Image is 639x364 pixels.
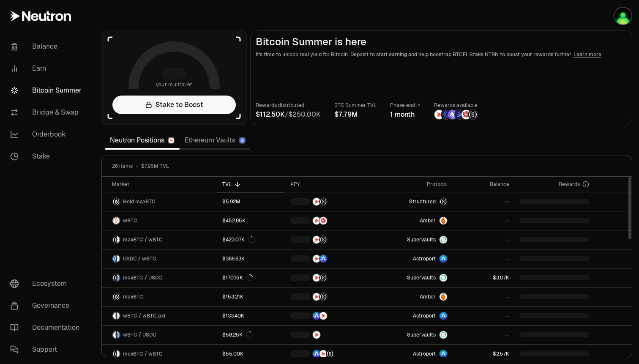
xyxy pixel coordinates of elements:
img: maxBTC Logo [112,293,120,301]
a: $423.07K [217,230,285,249]
div: $386.63K [222,255,245,262]
div: $153.21K [222,293,243,300]
button: NTRNMars Fragments [290,216,366,225]
a: Support [3,339,91,361]
a: -- [453,307,515,325]
img: ASTRO [319,255,327,263]
div: TVL [222,181,280,188]
img: USDC Logo [112,255,116,263]
span: your multiplier [156,80,193,89]
span: $7.95M TVL [141,163,169,170]
span: Supervaults [407,236,436,243]
img: Ethereum Logo [240,138,245,143]
span: maxBTC / USDC [123,274,162,281]
img: maxBTC [440,198,447,205]
img: Structured Points [326,350,334,358]
img: Bedrock Diamonds [455,110,464,119]
img: Structured Points [319,236,327,244]
div: $55.00K [222,350,243,357]
div: $423.07K [222,236,255,243]
a: Balance [3,36,91,57]
a: -- [453,211,515,230]
span: Rewards [559,181,580,188]
img: Amber [440,217,447,224]
a: Earn [3,57,91,79]
img: toxf1 [614,8,631,25]
img: ASTRO [313,312,320,320]
div: $5.92M [222,198,240,205]
a: Neutron Positions [105,132,180,149]
img: NTRN [313,236,320,244]
span: 26 items [112,163,133,170]
div: / [256,109,321,120]
img: USDC Logo [117,274,120,282]
img: NTRN [319,312,327,320]
img: EtherFi Points [441,110,451,119]
button: NTRN [290,331,366,339]
p: Rewards available [434,101,478,109]
p: Rewards distributed [256,101,321,109]
a: AmberAmber [371,211,452,230]
img: wBTC Logo [112,331,116,339]
a: USDC LogowBTC LogoUSDC / wBTC [102,249,217,268]
img: maxBTC Logo [112,236,116,244]
img: NTRN [313,255,320,263]
img: maxBTC Logo [112,274,116,282]
img: maxBTC Logo [112,350,116,358]
img: Solv Points [448,110,457,119]
div: Protocol [377,181,447,188]
a: wBTC LogoUSDC LogowBTC / USDC [102,326,217,344]
span: USDC / wBTC [123,255,156,262]
a: -- [453,287,515,306]
span: Structured [409,198,436,205]
span: maxBTC / wBTC [123,236,163,243]
a: maxBTC LogoHold maxBTC [102,192,217,211]
img: Supervaults [440,236,447,244]
img: Mars Fragments [461,110,471,119]
a: StructuredmaxBTC [371,192,452,211]
a: NTRNStructured Points [285,268,371,287]
img: NTRN [313,274,320,282]
img: NTRN [313,217,320,224]
img: wBTC Logo [112,217,120,224]
div: $170.15K [222,274,253,281]
a: wBTC LogowBTC [102,211,217,230]
a: SupervaultsSupervaults [371,326,452,344]
a: Bitcoin Summer [3,79,91,101]
a: Astroport [371,345,452,363]
a: -- [453,192,515,211]
a: Ecosystem [3,273,91,295]
a: maxBTC LogowBTC LogomaxBTC / wBTC [102,230,217,249]
a: NTRNStructured Points [285,287,371,306]
span: Supervaults [407,274,436,281]
img: wBTC Logo [117,255,120,263]
a: $170.15K [217,268,285,287]
img: maxBTC Logo [112,198,120,205]
span: Amber [420,217,436,224]
button: NTRNStructured Points [290,235,366,244]
button: ASTRONTRN [290,312,366,320]
button: NTRNStructured Points [290,274,366,282]
img: NTRN [313,293,320,301]
a: $58.25K [217,326,285,344]
a: Astroport [371,249,452,268]
span: maxBTC / wBTC [123,350,163,357]
a: maxBTC LogomaxBTC [102,287,217,306]
a: Stake [3,145,91,167]
span: Supervaults [407,331,436,338]
a: Bridge & Swap [3,101,91,123]
a: $153.21K [217,287,285,306]
h2: Bitcoin Summer is here [256,36,627,48]
span: Amber [420,293,436,300]
img: ASTRO [313,350,320,358]
img: Neutron Logo [169,138,174,143]
div: $133.40K [222,312,244,319]
span: maxBTC [123,293,143,300]
img: NTRN [313,331,320,339]
p: Phase end in [390,101,421,109]
a: -- [453,326,515,344]
a: $55.00K [217,345,285,363]
img: wBTC Logo [112,312,116,320]
a: ASTRONTRN [285,307,371,325]
div: Balance [458,181,510,188]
